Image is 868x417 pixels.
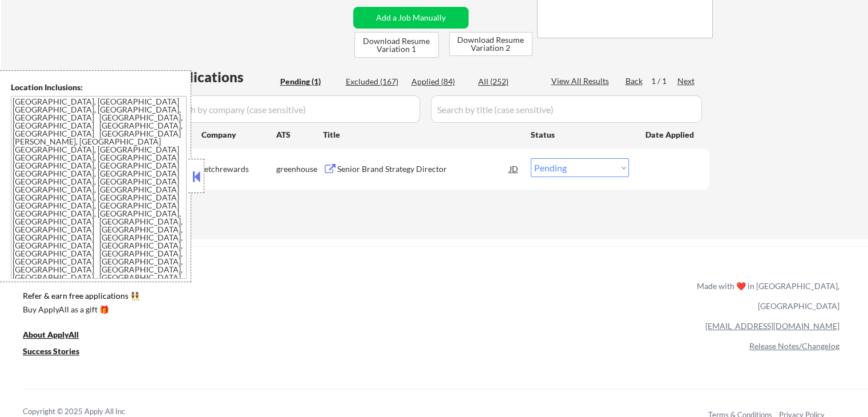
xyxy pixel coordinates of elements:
a: Buy ApplyAll as a gift 🎁 [23,304,137,318]
div: JD [508,158,520,179]
u: About ApplyAll [23,330,79,339]
input: Search by company (case sensitive) [163,95,420,123]
button: Download Resume Variation 2 [449,32,532,56]
button: Download Resume Variation 1 [354,32,439,58]
div: Company [201,129,276,141]
div: Status [531,124,629,145]
div: Pending (1) [280,76,337,87]
div: Title [323,129,520,141]
div: greenhouse [276,163,323,175]
u: Success Stories [23,346,79,356]
a: About ApplyAll [23,329,95,343]
button: Add a Job Manually [353,7,469,29]
div: Back [625,75,644,87]
div: Excluded (167) [346,76,403,87]
div: Date Applied [645,129,696,141]
div: Senior Brand Strategy Director [337,163,510,175]
div: 1 / 1 [651,75,677,87]
div: All (252) [478,76,535,87]
div: Location Inclusions: [11,82,187,93]
a: [EMAIL_ADDRESS][DOMAIN_NAME] [705,321,839,331]
div: Made with ❤️ in [GEOGRAPHIC_DATA], [GEOGRAPHIC_DATA] [692,276,839,316]
a: Refer & earn free applications 👯‍♀️ [23,292,458,304]
div: ATS [276,129,323,141]
div: fetchrewards [201,163,276,175]
div: View All Results [551,75,612,87]
div: Buy ApplyAll as a gift 🎁 [23,306,137,314]
input: Search by title (case sensitive) [431,95,702,123]
a: Release Notes/Changelog [749,341,839,351]
div: Applied (84) [411,76,469,87]
div: Applications [163,70,276,84]
a: Success Stories [23,346,95,360]
div: Next [677,75,696,87]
